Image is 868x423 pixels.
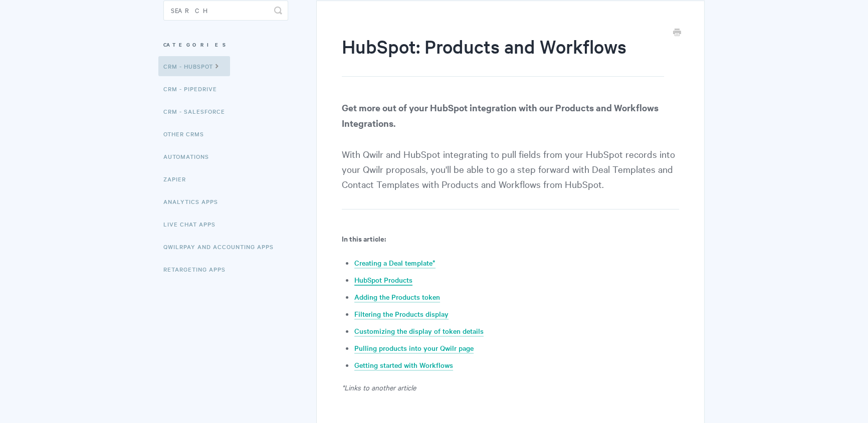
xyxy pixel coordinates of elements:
[342,382,416,392] em: *Links to another article
[163,191,226,212] a: Analytics Apps
[163,1,288,21] input: Search
[342,101,659,129] strong: Get more out of your HubSpot integration with our Products and Workflows Integrations.
[354,343,474,354] a: Pulling products into your Qwilr page
[354,360,453,371] a: Getting started with Workflows
[163,146,216,166] a: Automations
[342,100,679,209] p: With Qwilr and HubSpot integrating to pull fields from your HubSpot records into your Qwilr propo...
[163,36,288,54] h3: Categories
[163,237,281,257] a: QwilrPay and Accounting Apps
[673,28,681,39] a: Print this Article
[354,326,484,337] a: Customizing the display of token details
[163,214,223,234] a: Live Chat Apps
[163,79,225,99] a: CRM - Pipedrive
[163,101,233,121] a: CRM - Salesforce
[163,124,211,144] a: Other CRMs
[342,233,386,244] b: In this article:
[342,34,664,77] h1: HubSpot: Products and Workflows
[354,292,440,303] a: Adding the Products token
[163,259,233,279] a: Retargeting Apps
[158,56,230,76] a: CRM - HubSpot
[354,309,449,320] a: Filtering the Products display
[354,258,436,269] a: Creating a Deal template*
[354,275,412,286] a: HubSpot Products
[163,169,193,189] a: Zapier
